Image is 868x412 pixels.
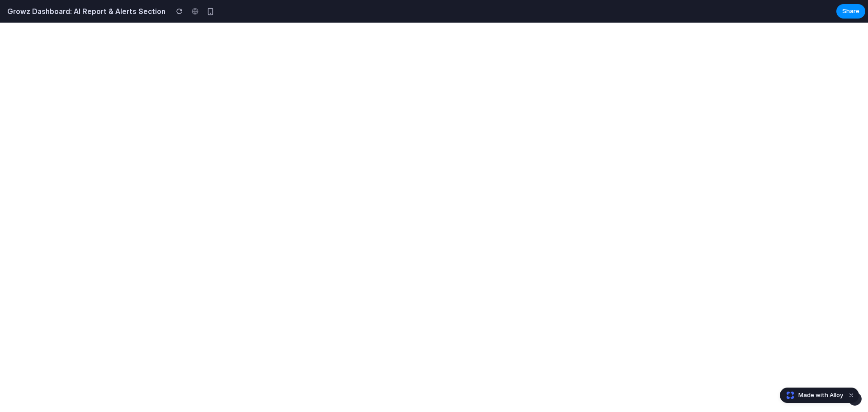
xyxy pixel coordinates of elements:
[4,6,165,17] h2: Growz Dashboard: AI Report & Alerts Section
[842,7,859,16] span: Share
[780,391,844,400] a: Made with Alloy
[836,4,865,19] button: Share
[798,391,843,400] span: Made with Alloy
[846,390,857,401] button: Dismiss watermark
